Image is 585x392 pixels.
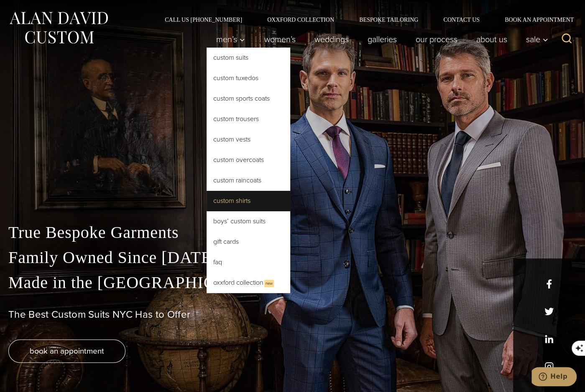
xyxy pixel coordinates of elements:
a: Custom Vests [207,129,290,149]
a: Boys’ Custom Suits [207,211,290,231]
a: Book an Appointment [492,17,577,23]
p: True Bespoke Garments Family Owned Since [DATE] Made in the [GEOGRAPHIC_DATA] [8,220,577,295]
a: book an appointment [8,339,125,363]
a: Oxxford Collection [255,17,347,23]
span: book an appointment [30,345,104,357]
a: Custom Raincoats [207,170,290,190]
a: Women’s [255,31,305,48]
button: Child menu of Men’s [207,31,255,48]
h1: The Best Custom Suits NYC Has to Offer [8,309,577,321]
a: Custom Tuxedos [207,68,290,88]
a: Oxxford CollectionNew [207,273,290,293]
a: Custom Trousers [207,109,290,129]
a: Galleries [358,31,406,48]
a: About Us [467,31,516,48]
a: Custom Sports Coats [207,89,290,109]
span: New [264,280,274,287]
a: Contact Us [431,17,492,23]
a: Custom Shirts [207,191,290,211]
a: Gift Cards [207,232,290,252]
nav: Secondary Navigation [152,17,577,23]
iframe: Opens a widget where you can chat to one of our agents [531,367,577,388]
a: weddings [305,31,358,48]
img: Alan David Custom [8,9,109,46]
a: Custom Overcoats [207,150,290,170]
a: Bespoke Tailoring [347,17,431,23]
a: FAQ [207,252,290,272]
a: Our Process [406,31,467,48]
a: Call Us [PHONE_NUMBER] [152,17,255,23]
button: View Search Form [557,29,577,49]
button: Child menu of Sale [516,31,553,48]
a: Custom Suits [207,48,290,68]
nav: Primary Navigation [207,31,553,48]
